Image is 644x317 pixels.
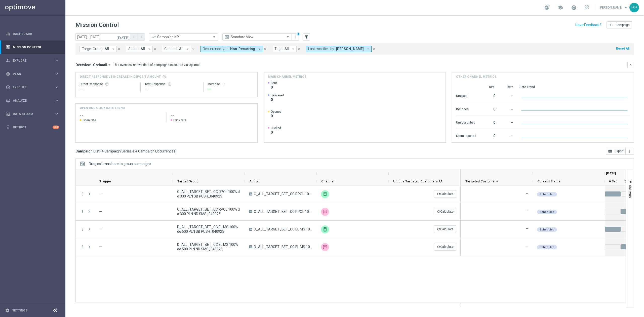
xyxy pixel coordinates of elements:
span: Current Status [537,179,560,183]
colored-tag: Scheduled [537,245,557,249]
div: -- [501,131,513,139]
div: PP [629,3,639,12]
span: Plan [13,72,54,75]
span: Optimail [93,63,107,67]
div: person_search Explore keyboard_arrow_right [6,59,59,63]
span: Calculate column [438,178,442,184]
span: Action [249,179,260,183]
span: Target Group [177,179,198,183]
button: close [191,46,196,52]
button: Target Group: All arrow_drop_down [79,46,117,52]
span: D_ALL_TARGET_BET_CC EL MS 100% do 500 PLN ND SMS_040925 [177,242,240,251]
i: more_vert [80,227,85,231]
a: Dashboard [13,27,59,41]
div: Data Studio [6,112,54,116]
span: Opened [271,110,281,114]
h2: -- [171,112,253,118]
i: arrow_drop_down [107,63,112,67]
i: arrow_drop_down [291,47,295,51]
button: open_in_browser Export [606,148,626,155]
i: refresh [437,245,440,249]
i: refresh [437,192,440,196]
span: 7 Sun [625,179,633,183]
div: Rate [501,85,513,89]
i: arrow_drop_down [147,47,151,51]
button: play_circle_outline Execute keyboard_arrow_right [6,85,59,89]
colored-tag: Scheduled [537,192,557,196]
button: Tags: All arrow_drop_down [272,46,297,52]
span: [PERSON_NAME] [336,47,364,51]
div: -- [501,105,513,113]
span: Trigger [99,179,111,183]
span: All [179,47,183,51]
span: 0 [271,114,281,118]
span: Direct Response VS Increase In Deposit Amount [80,74,161,79]
i: play_circle_outline [6,85,10,90]
i: track_changes [6,98,10,103]
span: 0 [271,85,277,90]
button: close [153,46,157,52]
span: Clicked [271,126,281,130]
span: C_ALL_TARGET_BET_CC RPOL 100% do 300 PLN SB PUSH_040925 [177,189,240,199]
button: Mission Control [6,45,59,49]
i: close [372,47,376,51]
button: [DATE] [116,33,131,41]
h3: Overview: [75,63,92,67]
span: Target Group: [82,47,103,51]
button: Action: All arrow_drop_down [126,46,153,52]
div: -- [501,91,513,99]
div: lightbulb Optibot +10 [6,125,59,129]
a: Settings [12,309,27,312]
div: Rate Trend [519,85,630,89]
i: arrow_forward [140,35,143,39]
span: ( [100,149,102,153]
span: — [99,245,102,249]
span: Open rate [83,118,96,122]
h2: -- [80,112,163,118]
i: refresh [437,210,440,213]
span: All [285,47,289,51]
span: — [99,227,102,231]
div: Press SPACE to select this row. [76,185,461,203]
span: C_ALL_TARGET_BET_CC RPOL 100% do 300 PLN ND SMS_040925 [177,207,240,216]
a: Optibot [13,121,53,134]
div: -- [80,86,136,92]
span: Scheduled [540,246,554,249]
div: Press SPACE to select this row. [76,221,461,238]
button: equalizer Dashboard [6,32,59,36]
button: Data Studio keyboard_arrow_right [6,112,59,116]
label: — [526,226,529,231]
i: filter_alt [304,35,309,39]
button: track_changes Analyze keyboard_arrow_right [6,99,59,103]
h4: Main channel metrics [268,74,306,79]
a: Mission Control [13,41,59,54]
button: Last modified by: [PERSON_NAME] arrow_drop_down [306,46,372,52]
img: XtremePush [321,190,329,198]
button: more_vert [80,209,85,214]
i: close [263,47,267,51]
div: 0 [482,91,495,99]
img: SMS [321,243,329,251]
div: Dropped [456,91,476,99]
i: arrow_drop_down [185,47,190,51]
span: Data Studio [13,112,54,115]
div: Execute [6,85,54,90]
div: Optibot [6,121,59,134]
span: Scheduled [540,210,554,214]
div: Press SPACE to select this row. [76,238,461,256]
div: Press SPACE to select this row. [461,185,637,203]
a: [PERSON_NAME]keyboard_arrow_down [599,4,629,11]
div: SMS [321,208,329,216]
div: Plan [6,72,54,76]
span: Delivered [271,93,284,97]
span: 4 Campaign Series & 4 Campaign Occurrences [102,149,175,153]
i: keyboard_arrow_right [54,111,59,116]
span: Scheduled [540,193,554,196]
span: A [249,192,252,195]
